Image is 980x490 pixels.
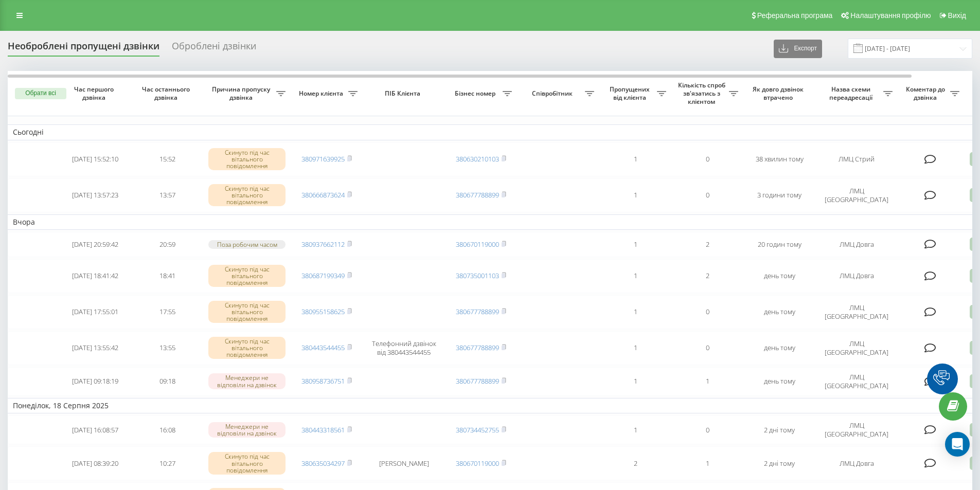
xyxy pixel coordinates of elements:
[131,259,203,293] td: 18:41
[671,295,743,329] td: 0
[815,446,898,480] td: ЛМЦ Довга
[456,343,499,352] a: 380677788899
[599,331,671,365] td: 1
[599,415,671,444] td: 1
[301,425,345,434] a: 380443318561
[59,331,131,365] td: [DATE] 13:55:42
[301,343,345,352] a: 380443544455
[945,432,970,457] div: Open Intercom Messenger
[208,148,286,171] div: Скинуто під час вітального повідомлення
[59,295,131,329] td: [DATE] 17:55:01
[671,446,743,480] td: 1
[8,41,159,57] div: Необроблені пропущені дзвінки
[604,85,657,101] span: Пропущених від клієнта
[671,232,743,257] td: 2
[139,85,195,101] span: Час останнього дзвінка
[671,367,743,396] td: 1
[743,331,815,365] td: день тому
[59,367,131,396] td: [DATE] 09:18:19
[599,446,671,480] td: 2
[743,415,815,444] td: 2 дні тому
[456,271,499,280] a: 380735001103
[131,331,203,365] td: 13:55
[59,142,131,176] td: [DATE] 15:52:10
[208,301,286,323] div: Скинуто під час вітального повідомлення
[456,154,499,164] a: 380630210103
[850,11,931,20] span: Налаштування профілю
[371,89,436,98] span: ПІБ Клієнта
[456,307,499,316] a: 380677788899
[59,178,131,212] td: [DATE] 13:57:23
[301,271,345,280] a: 380687199349
[599,295,671,329] td: 1
[815,178,898,212] td: ЛМЦ [GEOGRAPHIC_DATA]
[363,446,445,480] td: [PERSON_NAME]
[131,446,203,480] td: 10:27
[752,85,807,101] span: Як довго дзвінок втрачено
[671,259,743,293] td: 2
[450,89,503,98] span: Бізнес номер
[671,178,743,212] td: 0
[599,367,671,396] td: 1
[208,85,276,101] span: Причина пропуску дзвінка
[15,88,66,99] button: Обрати всі
[131,295,203,329] td: 17:55
[815,415,898,444] td: ЛМЦ [GEOGRAPHIC_DATA]
[67,85,123,101] span: Час першого дзвінка
[59,446,131,480] td: [DATE] 08:39:20
[296,89,348,98] span: Номер клієнта
[208,422,286,438] div: Менеджери не відповіли на дзвінок
[815,232,898,257] td: ЛМЦ Довга
[59,415,131,444] td: [DATE] 16:08:57
[743,142,815,176] td: 38 хвилин тому
[456,376,499,386] a: 380677788899
[815,259,898,293] td: ЛМЦ Довга
[599,259,671,293] td: 1
[208,452,286,475] div: Скинуто під час вітального повідомлення
[743,178,815,212] td: 3 години тому
[301,240,345,249] a: 380937662112
[671,331,743,365] td: 0
[743,295,815,329] td: день тому
[59,232,131,257] td: [DATE] 20:59:42
[671,415,743,444] td: 0
[774,40,822,58] button: Експорт
[301,376,345,386] a: 380958736751
[208,184,286,207] div: Скинуто під час вітального повідомлення
[208,337,286,359] div: Скинуто під час вітального повідомлення
[131,178,203,212] td: 13:57
[757,11,833,20] span: Реферальна програма
[815,142,898,176] td: ЛМЦ Стрий
[301,307,345,316] a: 380955158625
[815,295,898,329] td: ЛМЦ [GEOGRAPHIC_DATA]
[301,190,345,199] a: 380666873624
[599,232,671,257] td: 1
[456,240,499,249] a: 380670119000
[743,232,815,257] td: 20 годин тому
[301,459,345,468] a: 380635034297
[815,331,898,365] td: ЛМЦ [GEOGRAPHIC_DATA]
[208,265,286,287] div: Скинуто під час вітального повідомлення
[59,259,131,293] td: [DATE] 18:41:42
[131,367,203,396] td: 09:18
[172,41,256,57] div: Оброблені дзвінки
[815,367,898,396] td: ЛМЦ [GEOGRAPHIC_DATA]
[456,190,499,199] a: 380677788899
[599,178,671,212] td: 1
[363,331,445,365] td: Телефонний дзвінок від 380443544455
[456,425,499,434] a: 380734452755
[671,142,743,176] td: 0
[456,459,499,468] a: 380670119000
[821,85,883,101] span: Назва схеми переадресації
[131,232,203,257] td: 20:59
[599,142,671,176] td: 1
[131,415,203,444] td: 16:08
[903,85,950,101] span: Коментар до дзвінка
[208,240,286,249] div: Поза робочим часом
[743,367,815,396] td: день тому
[743,259,815,293] td: день тому
[301,154,345,164] a: 380971639925
[208,373,286,389] div: Менеджери не відповіли на дзвінок
[522,89,585,98] span: Співробітник
[676,81,729,105] span: Кількість спроб зв'язатись з клієнтом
